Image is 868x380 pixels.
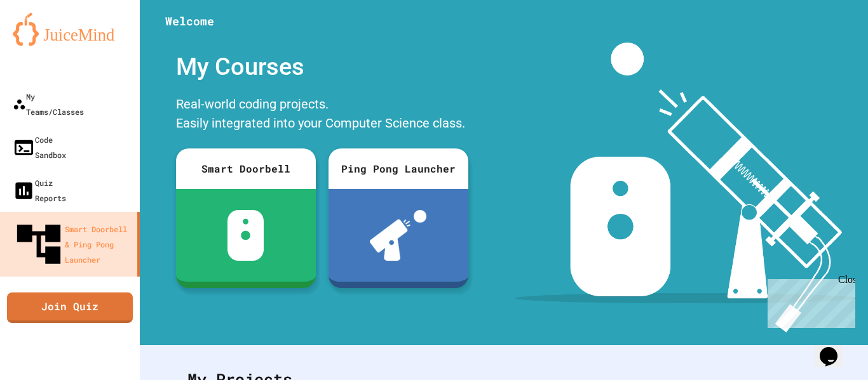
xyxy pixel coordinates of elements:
div: Smart Doorbell & Ping Pong Launcher [13,218,132,270]
div: My Teams/Classes [13,89,84,119]
div: Code Sandbox [13,132,66,162]
div: Quiz Reports [13,175,66,206]
img: logo-orange.svg [13,13,127,46]
div: Smart Doorbell [176,148,316,189]
iframe: chat widget [815,329,855,367]
iframe: chat widget [763,274,855,328]
img: banner-image-my-projects.png [515,43,856,332]
img: sdb-white.svg [227,210,264,261]
div: My Courses [170,43,475,91]
div: Ping Pong Launcher [329,148,468,189]
img: ppl-with-ball.png [370,210,426,261]
div: Chat with us now!Close [5,5,88,81]
div: Real-world coding projects. Easily integrated into your Computer Science class. [170,91,475,139]
a: Join Quiz [7,292,133,323]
